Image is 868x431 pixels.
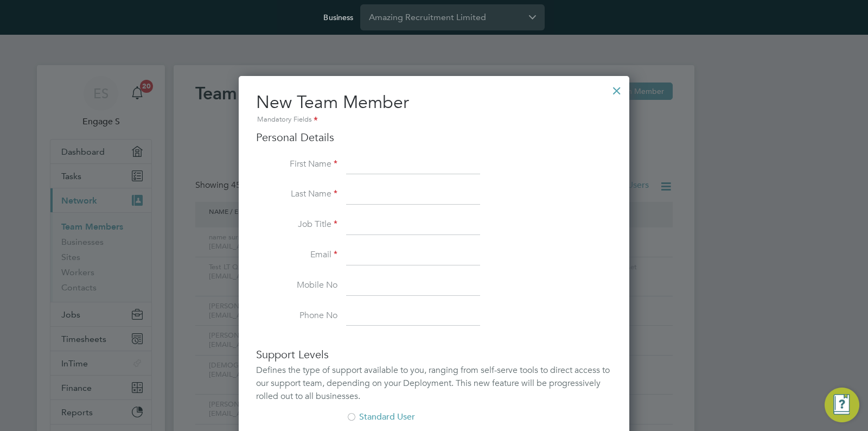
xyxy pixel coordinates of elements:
[256,130,612,144] h3: Personal Details
[256,310,337,321] label: Phone No
[256,159,337,170] label: First Name
[323,12,353,22] label: Business
[256,280,337,291] label: Mobile No
[825,388,859,422] button: Engage Resource Center
[256,114,612,126] div: Mandatory Fields
[256,188,337,200] label: Last Name
[256,219,337,230] label: Job Title
[256,249,337,261] label: Email
[256,347,612,362] h3: Support Levels
[256,364,612,403] div: Defines the type of support available to you, ranging from self-serve tools to direct access to o...
[256,91,612,126] h2: New Team Member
